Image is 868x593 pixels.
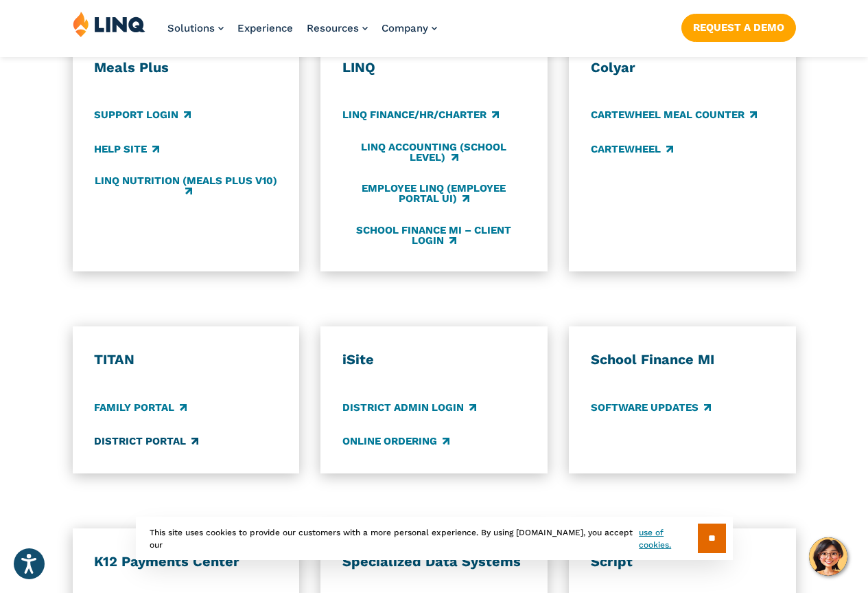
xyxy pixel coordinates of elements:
[94,108,191,123] a: Support Login
[136,517,733,560] div: This site uses cookies to provide our customers with a more personal experience. By using [DOMAIN...
[94,142,159,157] a: Help Site
[342,224,526,247] a: School Finance MI – Client Login
[591,351,774,369] h3: School Finance MI
[342,108,499,123] a: LINQ Finance/HR/Charter
[342,400,476,415] a: District Admin Login
[342,434,449,449] a: Online Ordering
[382,22,428,34] span: Company
[167,22,224,34] a: Solutions
[382,22,437,34] a: Company
[591,108,757,123] a: CARTEWHEEL Meal Counter
[809,537,847,576] button: Hello, have a question? Let’s chat.
[591,142,673,157] a: CARTEWHEEL
[94,175,277,198] a: LINQ Nutrition (Meals Plus v10)
[167,22,215,34] span: Solutions
[342,59,526,77] h3: LINQ
[591,59,774,77] h3: Colyar
[639,526,697,551] a: use of cookies.
[237,22,293,34] a: Experience
[342,351,526,369] h3: iSite
[342,142,526,164] a: LINQ Accounting (school level)
[94,400,187,415] a: Family Portal
[307,22,368,34] a: Resources
[94,59,277,77] h3: Meals Plus
[681,11,796,41] nav: Button Navigation
[591,400,711,415] a: Software Updates
[342,183,526,205] a: Employee LINQ (Employee Portal UI)
[94,351,277,369] h3: TITAN
[94,434,198,449] a: District Portal
[307,22,359,34] span: Resources
[681,14,796,41] a: Request a Demo
[167,11,437,56] nav: Primary Navigation
[73,11,145,37] img: LINQ | K‑12 Software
